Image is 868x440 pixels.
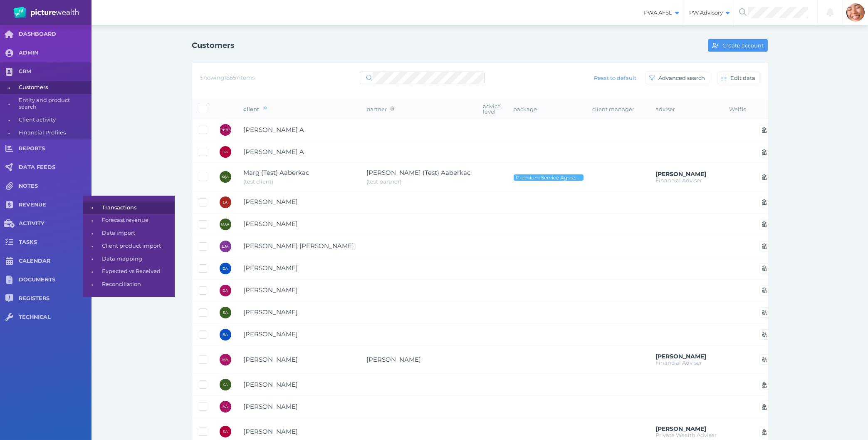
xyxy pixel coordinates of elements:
[590,75,640,81] span: Reset to default
[656,170,707,178] span: Grant Teakle
[220,379,231,390] div: Kerry Abbott
[759,402,770,412] button: Open user's account in Portal
[220,146,231,158] div: Dahlan A
[223,288,228,293] span: DA
[656,425,707,433] span: Gareth Healy
[220,196,231,208] div: Lars Aarekol
[102,201,172,214] span: Transactions
[83,227,175,240] a: •Data import
[759,427,770,437] button: Open user's account in Portal
[102,227,172,240] span: Data import
[759,219,770,229] button: Open user's account in Portal
[83,202,102,213] span: •
[19,164,91,171] span: DATA FEEDS
[220,171,231,183] div: Marg (Test) Aaberkac
[367,106,394,112] span: partner
[102,253,172,266] span: Data mapping
[656,353,707,360] span: Brad Bond
[19,50,91,57] span: ADMIN
[83,265,175,278] a: •Expected vs Received
[645,72,709,84] button: Advanced search
[244,126,304,134] span: Jackson A
[683,9,734,16] span: PW Advisory
[220,307,231,318] div: Simone Abbott
[13,7,79,18] img: PW
[83,266,102,277] span: •
[708,39,767,52] button: Create account
[220,285,231,296] div: Damien Abbott
[19,145,91,152] span: REPORTS
[220,219,231,230] div: Mustafa Al Abbasi
[220,354,231,365] div: Mike Abbott
[83,278,175,291] a: •Reconciliation
[19,295,91,302] span: REGISTERS
[200,74,255,81] span: Showing 16657 items
[19,81,89,94] span: Customers
[507,99,586,119] th: package
[244,403,298,410] span: Angela Abbott
[244,330,298,338] span: Reg Abbott
[650,99,723,119] th: adviser
[244,178,274,185] span: test client
[656,432,717,438] span: Private Wealth Adviser
[586,99,650,119] th: client manager
[220,426,231,438] div: Samuel Abbott
[244,106,267,112] span: client
[223,383,228,387] span: KA
[244,148,304,156] span: Dahlan A
[19,220,91,227] span: ACTIVITY
[223,311,228,315] span: SA
[759,285,770,296] button: Open user's account in Portal
[223,405,228,409] span: AA
[102,214,172,227] span: Forecast revenue
[759,241,770,251] button: Open user's account in Portal
[590,72,640,84] button: Reset to default
[102,278,172,291] span: Reconciliation
[19,239,91,246] span: TASKS
[367,355,421,363] span: Jennifer Abbott
[367,178,402,185] span: test partner
[759,172,770,182] button: Open user's account in Portal
[192,41,235,50] h1: Customers
[222,175,229,179] span: M(A
[223,266,228,271] span: DA
[759,354,770,365] button: Open user's account in Portal
[367,169,471,176] span: William (Test) Aaberkac
[220,241,231,252] div: Lee John Abbiss
[19,68,91,75] span: CRM
[721,42,767,49] span: Create account
[223,430,228,434] span: SA
[656,359,702,366] span: Financial Adviser
[244,264,298,272] span: Dale Abblitt
[846,3,865,22] img: Sabrina Mena
[717,72,759,84] button: Edit data
[223,150,228,154] span: DA
[759,125,770,135] button: Open user's account in Portal
[19,31,91,38] span: DASHBOARD
[223,200,228,204] span: LA
[244,355,298,363] span: Mike Abbott
[244,242,354,250] span: Lee John Abbiss
[19,201,91,209] span: REVENUE
[19,114,89,127] span: Client activity
[220,128,252,132] span: [PERSON_NAME]
[83,214,175,227] a: •Forecast revenue
[222,244,228,249] span: LJA
[19,276,91,283] span: DOCUMENTS
[244,380,298,388] span: Kerry Abbott
[244,428,298,435] span: Samuel Abbott
[244,198,298,206] span: Lars Aarekol
[656,177,702,184] span: Financial Adviser
[759,307,770,318] button: Open user's account in Portal
[83,228,102,239] span: •
[657,75,709,81] span: Advanced search
[759,147,770,157] button: Open user's account in Portal
[723,99,753,119] th: Welfie
[220,124,231,136] div: Jackson A
[220,401,231,413] div: Angela Abbott
[244,220,298,228] span: Mustafa Al Abbasi
[19,127,89,139] span: Financial Profiles
[19,94,89,114] span: Entity and product search
[83,241,102,251] span: •
[759,380,770,390] button: Open user's account in Portal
